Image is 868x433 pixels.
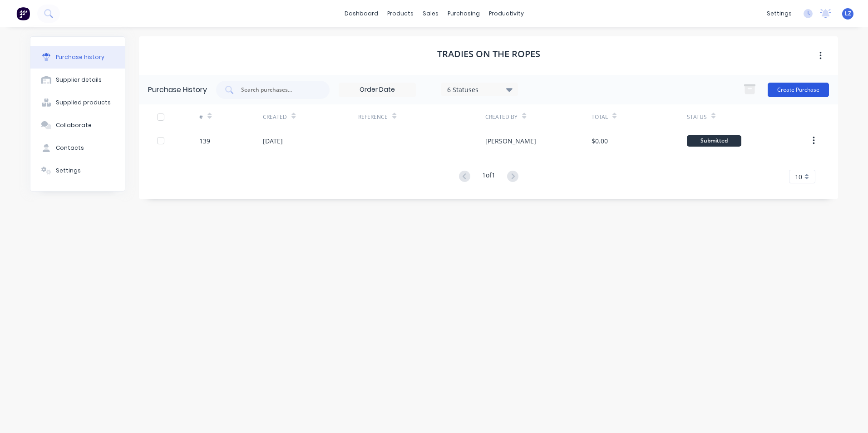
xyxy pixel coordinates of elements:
div: Purchase history [56,53,104,61]
div: Supplied products [56,98,111,107]
div: Collaborate [56,121,92,129]
div: [PERSON_NAME] [485,136,536,146]
div: 1 of 1 [482,170,495,183]
button: Supplier details [30,69,125,91]
span: LZ [845,10,851,18]
input: Search purchases... [240,85,316,94]
div: 6 Statuses [447,84,512,94]
button: Supplied products [30,91,125,114]
button: Settings [30,159,125,182]
div: Purchase History [148,84,207,95]
div: 139 [199,136,210,146]
div: $0.00 [592,136,608,146]
div: Status [687,113,707,121]
div: # [199,113,203,121]
span: 10 [795,172,802,182]
img: Factory [16,7,30,20]
a: dashboard [340,7,383,20]
div: Contacts [56,144,84,152]
button: Create Purchase [768,83,829,97]
div: [DATE] [263,136,283,146]
button: Collaborate [30,114,125,137]
div: purchasing [443,7,484,20]
div: Created By [485,113,518,121]
div: sales [418,7,443,20]
button: Contacts [30,137,125,159]
div: Settings [56,167,81,175]
input: Order Date [339,83,415,97]
div: Reference [358,113,388,121]
div: products [383,7,418,20]
div: Created [263,113,287,121]
div: settings [762,7,796,20]
div: Total [592,113,608,121]
div: Submitted [687,135,741,147]
div: productivity [484,7,528,20]
h1: Tradies on The Ropes [437,49,540,59]
button: Purchase history [30,46,125,69]
div: Supplier details [56,76,102,84]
